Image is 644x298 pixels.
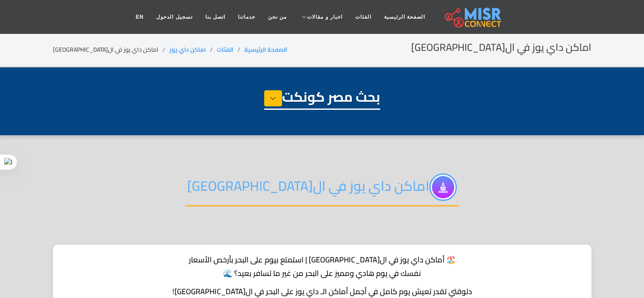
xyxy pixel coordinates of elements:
[64,267,581,279] p: نفسك في يوم هادي ومميز على البحر من غير ما تسافر بعيد؟ 🌊
[150,9,199,25] a: تسجيل الدخول
[169,44,206,55] a: اماكن داي يوز
[53,45,169,54] li: اماكن داي يوز في ال[GEOGRAPHIC_DATA]
[349,9,378,25] a: الفئات
[130,9,150,25] a: EN
[264,89,380,110] h1: بحث مصر كونكت
[199,9,232,25] a: اتصل بنا
[232,9,262,25] a: خدماتنا
[64,286,581,297] p: دلوقتي تقدر تعيش يوم كامل في أجمل أماكن الـ داي يوز على البحر في ال[GEOGRAPHIC_DATA]!
[378,9,431,25] a: الصفحة الرئيسية
[293,9,349,25] a: اخبار و مقالات
[244,44,287,55] a: الصفحة الرئيسية
[64,255,581,265] h1: 🏖️ أماكن داي يوز في ال[GEOGRAPHIC_DATA] | استمتع بيوم على البحر بأرخص الأسعار
[262,9,293,25] a: من نحن
[307,13,343,21] span: اخبار و مقالات
[429,173,457,201] img: ZYdNikxKCXaJb8C8X8Vj.png
[185,173,459,206] h2: اماكن داي يوز في ال[GEOGRAPHIC_DATA]
[217,44,233,55] a: الفئات
[411,42,591,54] h2: اماكن داي يوز في ال[GEOGRAPHIC_DATA]
[445,6,501,28] img: main.misr_connect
